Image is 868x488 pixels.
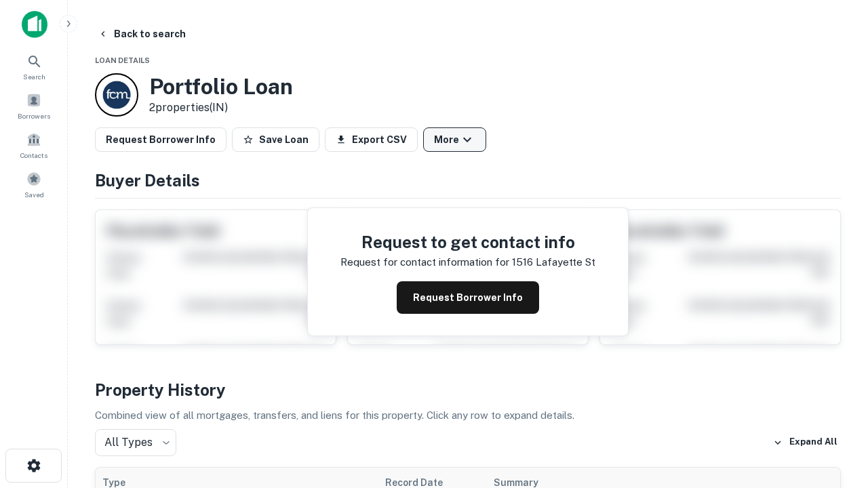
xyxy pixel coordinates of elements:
button: Back to search [92,22,191,46]
button: Request Borrower Info [397,281,539,314]
img: capitalize-icon.png [22,11,47,38]
span: Contacts [20,150,47,161]
h4: Buyer Details [95,168,841,192]
p: 2 properties (IN) [149,100,293,116]
a: Borrowers [4,87,64,124]
p: Request for contact information for [340,254,509,270]
button: More [423,127,486,152]
iframe: Chat Widget [800,336,868,401]
span: Loan Details [95,56,150,64]
h4: Request to get contact info [340,230,595,254]
button: Export CSV [325,127,418,152]
h4: Property History [95,378,841,402]
p: Combined view of all mortgages, transfers, and liens for this property. Click any row to expand d... [95,407,841,424]
a: Search [4,48,64,85]
span: Search [23,71,45,82]
button: Save Loan [232,127,319,152]
h3: Portfolio Loan [149,74,293,100]
button: Request Borrower Info [95,127,226,152]
p: 1516 lafayette st [512,254,595,270]
span: Borrowers [18,110,50,121]
a: Saved [4,166,64,203]
a: Contacts [4,127,64,163]
div: All Types [95,429,176,456]
button: Expand All [770,432,841,453]
span: Saved [24,189,44,200]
